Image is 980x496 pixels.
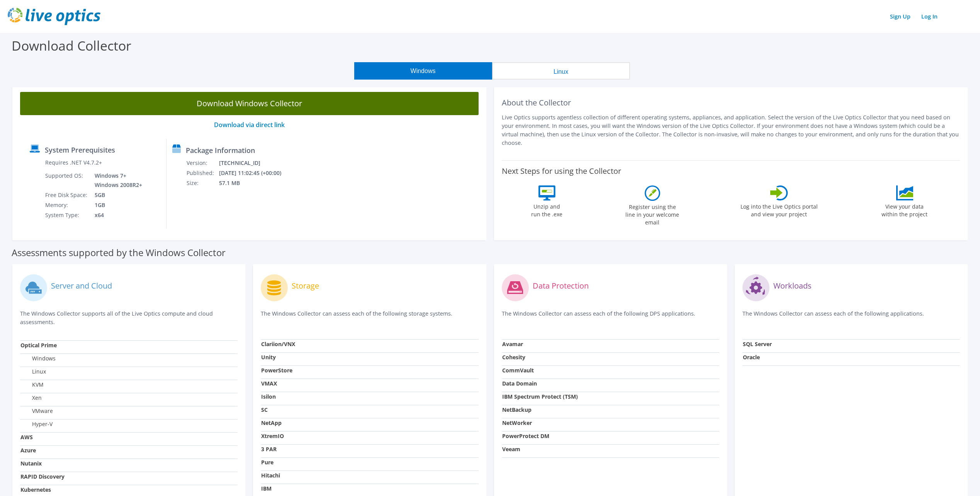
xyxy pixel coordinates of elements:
[502,432,549,440] strong: PowerProtect DM
[186,158,219,168] td: Version:
[502,406,532,413] strong: NetBackup
[877,200,932,218] label: View your data within the project
[261,353,276,361] strong: Unity
[20,368,46,375] label: Linux
[261,432,284,440] strong: XtremIO
[502,113,960,147] p: Live Optics supports agentless collection of different operating systems, appliances, and applica...
[261,309,478,325] p: The Windows Collector can assess each of the following storage systems.
[623,201,681,226] label: Register using the line in your welcome email
[186,168,219,178] td: Published:
[533,282,589,290] label: Data Protection
[502,380,537,387] strong: Data Domain
[20,486,51,493] strong: Kubernetes
[186,146,255,154] label: Package Information
[20,447,36,454] strong: Azure
[219,158,291,168] td: [TECHNICAL_ID]
[743,340,772,348] strong: SQL Server
[20,394,42,402] label: Xen
[186,178,219,188] td: Size:
[89,200,144,210] td: 1GB
[20,341,57,349] strong: Optical Prime
[261,459,273,466] strong: Pure
[45,200,89,210] td: Memory:
[261,340,295,348] strong: Clariion/VNX
[20,473,65,480] strong: RAPID Discovery
[261,406,268,413] strong: SC
[743,353,760,361] strong: Oracle
[292,282,319,290] label: Storage
[261,367,292,374] strong: PowerStore
[20,420,53,428] label: Hyper-V
[12,249,226,256] label: Assessments supported by the Windows Collector
[20,309,238,326] p: The Windows Collector supports all of the Live Optics compute and cloud assessments.
[492,62,630,80] button: Linux
[740,200,818,218] label: Log into the Live Optics portal and view your project
[261,380,277,387] strong: VMAX
[502,445,520,453] strong: Veeam
[529,200,565,218] label: Unzip and run the .exe
[89,190,144,200] td: 5GB
[89,171,144,190] td: Windows 7+ Windows 2008R2+
[45,190,89,200] td: Free Disk Space:
[20,407,53,415] label: VMware
[502,419,532,426] strong: NetWorker
[219,178,291,188] td: 57.1 MB
[261,472,280,479] strong: Hitachi
[917,11,941,22] a: Log In
[502,340,523,348] strong: Avamar
[45,210,89,220] td: System Type:
[502,393,578,400] strong: IBM Spectrum Protect (TSM)
[12,37,131,54] label: Download Collector
[219,168,291,178] td: [DATE] 11:02:45 (+00:00)
[742,309,960,325] p: The Windows Collector can assess each of the following applications.
[89,210,144,220] td: x64
[886,11,914,22] a: Sign Up
[20,92,479,115] a: Download Windows Collector
[502,353,525,361] strong: Cohesity
[261,419,282,426] strong: NetApp
[51,282,112,290] label: Server and Cloud
[261,393,276,400] strong: Isilon
[45,146,115,154] label: System Prerequisites
[20,381,44,389] label: KVM
[45,171,89,190] td: Supported OS:
[45,159,102,166] label: Requires .NET V4.7.2+
[502,166,621,176] label: Next Steps for using the Collector
[261,445,277,453] strong: 3 PAR
[502,367,534,374] strong: CommVault
[20,460,42,467] strong: Nutanix
[502,309,719,325] p: The Windows Collector can assess each of the following DPS applications.
[354,62,492,80] button: Windows
[773,282,812,290] label: Workloads
[8,8,100,25] img: live_optics_svg.svg
[261,485,272,492] strong: IBM
[20,355,56,362] label: Windows
[20,433,33,441] strong: AWS
[214,121,285,129] a: Download via direct link
[502,98,960,107] h2: About the Collector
